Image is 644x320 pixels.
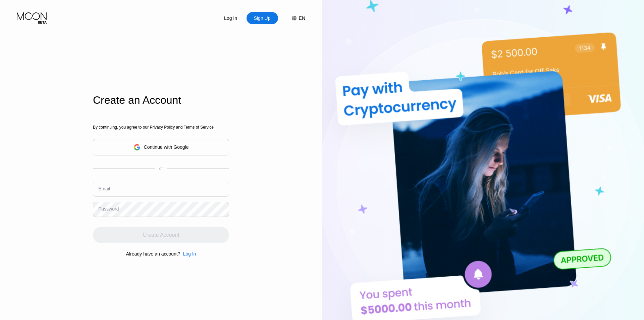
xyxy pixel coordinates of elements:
div: Password [98,206,119,212]
div: Log In [180,251,196,257]
span: Terms of Service [184,125,214,130]
div: or [159,166,163,171]
div: Log In [183,251,196,257]
span: Privacy Policy [150,125,175,130]
div: Create an Account [93,94,229,106]
div: Continue with Google [93,139,229,155]
div: Log In [223,15,238,21]
div: Sign Up [247,12,278,24]
div: Email [98,186,110,191]
span: and [175,125,184,130]
div: Sign Up [253,15,271,21]
div: Already have an account? [126,251,180,257]
div: EN [285,12,305,24]
div: Continue with Google [144,144,189,150]
div: Log In [215,12,247,24]
div: EN [299,15,305,21]
div: By continuing, you agree to our [93,125,229,130]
